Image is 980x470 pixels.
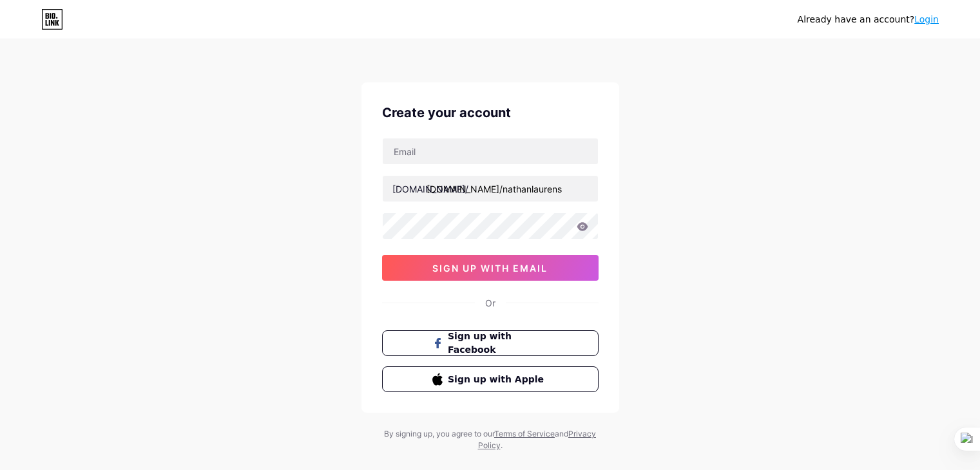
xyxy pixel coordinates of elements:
[381,428,600,451] div: By signing up, you agree to our and .
[432,263,548,274] span: sign up with email
[382,103,599,122] div: Create your account
[382,366,599,392] button: Sign up with Apple
[798,13,939,26] div: Already have an account?
[382,330,599,356] button: Sign up with Facebook
[448,330,548,357] span: Sign up with Facebook
[914,14,939,24] a: Login
[383,176,598,202] input: username
[392,182,468,196] div: [DOMAIN_NAME]/
[494,429,555,438] a: Terms of Service
[485,296,495,310] div: Or
[448,373,548,386] span: Sign up with Apple
[383,138,598,164] input: Email
[382,255,599,281] button: sign up with email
